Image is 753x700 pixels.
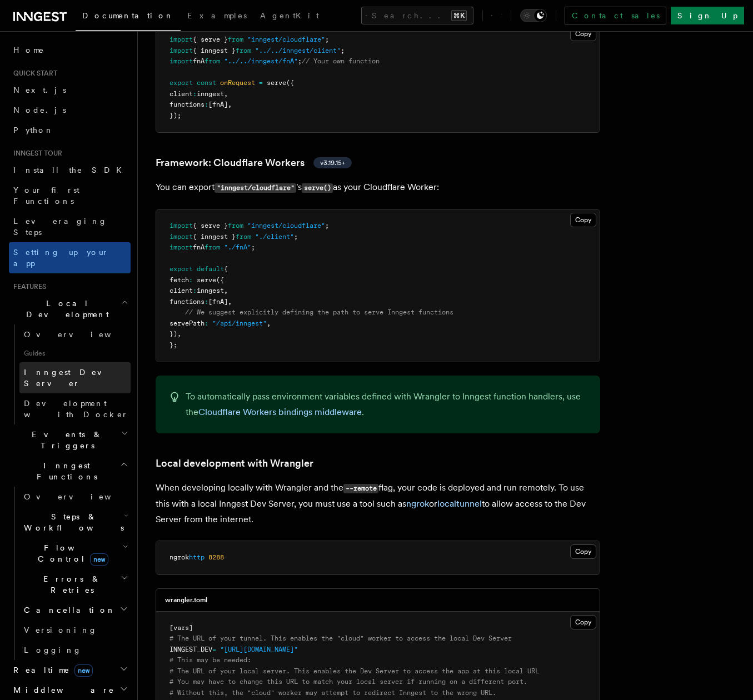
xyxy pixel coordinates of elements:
[24,330,138,339] span: Overview
[570,615,596,629] button: Copy
[9,456,131,487] button: Inngest Functions
[19,344,131,362] span: Guides
[570,213,596,227] button: Copy
[208,298,228,306] span: [fnA]
[228,298,232,306] span: ,
[76,3,181,31] a: Documentation
[13,186,79,206] span: Your first Functions
[437,498,482,509] a: localtunnel
[9,120,131,140] a: Python
[570,544,596,559] button: Copy
[156,155,352,171] a: Framework: Cloudflare Workersv3.19.15+
[212,646,216,653] span: =
[325,222,329,229] span: ;
[406,498,429,509] a: ngrok
[13,248,109,268] span: Setting up your app
[193,90,197,98] span: :
[24,368,119,388] span: Inngest Dev Server
[298,57,302,65] span: ;
[186,389,587,420] p: To automatically pass environment variables defined with Wrangler to Inngest function handlers, u...
[169,243,193,251] span: import
[13,217,107,237] span: Leveraging Steps
[169,276,189,284] span: fetch
[19,362,131,393] a: Inngest Dev Server
[228,36,243,43] span: from
[193,57,205,65] span: fnA
[19,640,131,660] a: Logging
[185,308,453,316] span: // We suggest explicitly defining the path to serve Inngest functions
[169,330,177,338] span: })
[343,484,378,493] code: --remote
[9,149,62,158] span: Inngest tour
[216,276,224,284] span: ({
[189,276,193,284] span: :
[253,3,326,30] a: AgentKit
[205,101,208,108] span: :
[169,57,193,65] span: import
[169,79,193,87] span: export
[193,36,228,43] span: { serve }
[9,660,131,680] button: Realtimenew
[193,243,205,251] span: fnA
[197,287,224,294] span: inngest
[19,600,131,620] button: Cancellation
[341,47,345,54] span: ;
[247,222,325,229] span: "inngest/cloudflare"
[19,511,124,533] span: Steps & Workflows
[19,324,131,344] a: Overview
[169,265,193,273] span: export
[9,282,46,291] span: Features
[220,79,255,87] span: onRequest
[565,7,666,24] a: Contact sales
[236,233,251,241] span: from
[169,689,496,697] span: # Without this, the "cloud" worker may attempt to redirect Inngest to the wrong URL.
[9,160,131,180] a: Install the SDK
[169,36,193,43] span: import
[169,341,177,349] span: };
[224,287,228,294] span: ,
[205,319,208,327] span: :
[251,243,255,251] span: ;
[9,211,131,242] a: Leveraging Steps
[169,319,205,327] span: servePath
[181,3,253,30] a: Examples
[13,106,66,114] span: Node.js
[193,287,197,294] span: :
[9,100,131,120] a: Node.js
[9,487,131,660] div: Inngest Functions
[671,7,744,24] a: Sign Up
[212,319,267,327] span: "/api/inngest"
[169,90,193,98] span: client
[9,180,131,211] a: Your first Functions
[197,265,224,273] span: default
[193,222,228,229] span: { serve }
[19,620,131,640] a: Versioning
[13,166,128,174] span: Install the SDK
[193,47,236,54] span: { inngest }
[259,79,263,87] span: =
[9,324,131,424] div: Local Development
[220,646,298,653] span: "[URL][DOMAIN_NAME]"
[9,242,131,273] a: Setting up your app
[255,47,341,54] span: "../../inngest/client"
[208,553,224,561] span: 8288
[169,646,212,653] span: INNGEST_DEV
[325,36,329,43] span: ;
[156,179,600,196] p: You can export 's as your Cloudflare Worker:
[24,399,128,419] span: Development with Docker
[13,44,44,56] span: Home
[169,101,205,108] span: functions
[13,126,54,134] span: Python
[19,569,131,600] button: Errors & Retries
[228,101,232,108] span: ,
[169,656,251,664] span: # This may be needed:
[187,11,247,20] span: Examples
[215,183,296,193] code: "inngest/cloudflare"
[255,233,294,241] span: "./client"
[82,11,174,20] span: Documentation
[286,79,294,87] span: ({
[267,79,286,87] span: serve
[156,456,313,471] a: Local development with Wrangler
[169,298,205,306] span: functions
[13,86,66,94] span: Next.js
